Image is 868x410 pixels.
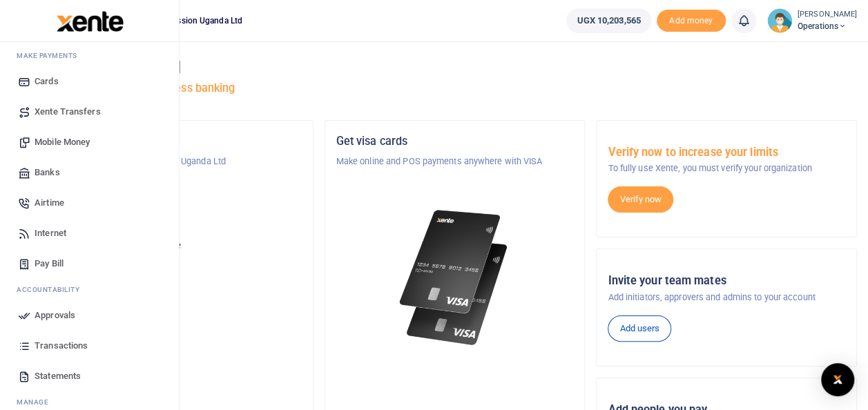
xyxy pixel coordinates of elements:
p: Make online and POS payments anywhere with VISA [336,155,574,168]
a: Add money [657,14,726,25]
li: M [11,45,168,66]
h5: Get visa cards [336,135,574,148]
p: To fully use Xente, you must verify your organization [608,162,845,175]
div: Open Intercom Messenger [821,363,854,396]
h5: Account [64,188,302,202]
p: International Justice Mission Uganda Ltd [64,155,302,168]
img: profile-user [767,8,792,33]
p: Add initiators, approvers and admins to your account [608,291,845,304]
a: Pay Bill [11,248,168,279]
span: Transactions [35,339,88,353]
span: Banks [35,166,60,179]
p: Your current account balance [64,239,302,253]
a: Statements [11,361,168,391]
button: Close [535,395,550,409]
span: Mobile Money [35,135,90,149]
span: Pay Bill [35,257,64,271]
a: Cards [11,66,168,97]
img: xente-_physical_cards.png [396,202,514,354]
a: Approvals [11,300,168,331]
small: [PERSON_NAME] [798,9,857,21]
a: Verify now [608,186,673,213]
li: Toup your wallet [657,10,726,32]
p: Operations [64,208,302,222]
li: Ac [11,279,168,300]
a: Banks [11,157,168,188]
h4: Hello [PERSON_NAME] [52,59,857,75]
span: Add money [657,10,726,32]
a: Airtime [11,188,168,218]
span: Airtime [35,196,64,210]
a: Internet [11,218,168,248]
a: Mobile Money [11,127,168,157]
a: profile-user [PERSON_NAME] Operations [767,8,857,33]
span: Statements [35,369,81,383]
a: Add users [608,315,671,342]
img: logo-large [57,11,124,32]
h5: Verify now to increase your limits [608,146,845,159]
h5: Organization [64,135,302,148]
li: Wallet ballance [561,8,656,33]
span: Internet [35,226,66,240]
span: UGX 10,203,565 [577,14,640,28]
a: Transactions [11,331,168,361]
span: Xente Transfers [35,105,101,119]
span: ake Payments [23,50,77,61]
h5: Welcome to better business banking [52,81,857,95]
h5: UGX 10,203,565 [64,256,302,270]
a: Xente Transfers [11,97,168,127]
span: countability [27,284,79,295]
a: logo-small logo-large logo-large [55,15,124,26]
h5: Invite your team mates [608,274,845,288]
span: Approvals [35,309,75,322]
span: anage [23,397,49,407]
a: UGX 10,203,565 [566,8,650,33]
span: Operations [798,20,857,32]
span: Cards [35,75,59,88]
